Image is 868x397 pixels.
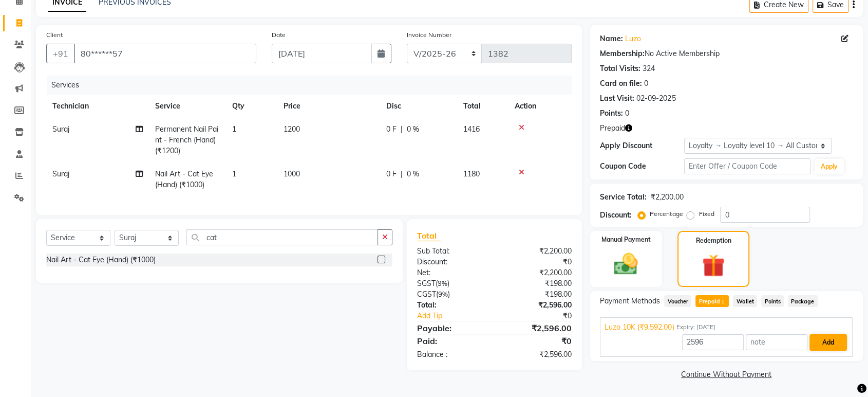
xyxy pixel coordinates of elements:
[409,278,495,289] div: ( )
[600,210,632,221] div: Discount:
[600,123,625,134] span: Prepaid
[46,255,156,265] div: Nail Art - Cat Eye (Hand) (₹1000)
[417,279,436,288] span: SGST
[664,295,691,307] span: Voucher
[495,322,580,334] div: ₹2,596.00
[407,30,451,40] label: Invoice Number
[463,169,480,178] span: 1180
[438,279,447,287] span: 9%
[761,295,784,307] span: Points
[788,295,818,307] span: Package
[607,250,645,278] img: _cash.svg
[277,95,380,118] th: Price
[380,95,457,118] th: Disc
[695,236,731,245] label: Redemption
[720,299,726,305] span: 1
[401,124,403,135] span: |
[284,169,300,178] span: 1000
[226,95,277,118] th: Qty
[600,140,684,151] div: Apply Discount
[508,95,572,118] th: Action
[495,257,580,267] div: ₹0
[155,124,218,155] span: Permanent Nail Paint - French (Hand) (₹1200)
[682,334,744,350] input: Amount
[508,311,579,321] div: ₹0
[495,267,580,278] div: ₹2,200.00
[651,192,683,203] div: ₹2,200.00
[625,33,641,44] a: Luzo
[417,230,441,241] span: Total
[47,76,579,95] div: Services
[495,300,580,311] div: ₹2,596.00
[495,289,580,300] div: ₹198.00
[409,246,495,257] div: Sub Total:
[495,246,580,257] div: ₹2,200.00
[407,124,419,135] span: 0 %
[417,290,436,299] span: CGST
[733,295,757,307] span: Wallet
[457,95,508,118] th: Total
[272,30,286,40] label: Date
[695,295,729,307] span: Prepaid
[52,169,69,178] span: Suraj
[74,44,256,63] input: Search by Name/Mobile/Email/Code
[495,278,580,289] div: ₹198.00
[149,95,226,118] th: Service
[409,335,495,347] div: Paid:
[815,159,844,174] button: Apply
[409,322,495,334] div: Payable:
[186,229,378,245] input: Search or Scan
[463,124,480,134] span: 1416
[401,169,403,179] span: |
[46,30,63,40] label: Client
[746,334,807,350] input: note
[438,290,448,298] span: 9%
[600,108,623,119] div: Points:
[600,78,642,89] div: Card on file:
[684,158,810,174] input: Enter Offer / Coupon Code
[155,169,213,189] span: Nail Art - Cat Eye (Hand) (₹1000)
[386,169,397,179] span: 0 F
[409,289,495,300] div: ( )
[809,334,847,351] button: Add
[409,311,508,321] a: Add Tip
[600,48,853,59] div: No Active Membership
[407,169,419,179] span: 0 %
[592,369,861,380] a: Continue Without Payment
[52,124,69,134] span: Suraj
[495,335,580,347] div: ₹0
[600,48,645,59] div: Membership:
[409,349,495,360] div: Balance :
[284,124,300,134] span: 1200
[600,192,647,203] div: Service Total:
[409,267,495,278] div: Net:
[600,63,640,74] div: Total Visits:
[409,300,495,311] div: Total:
[625,108,629,119] div: 0
[495,349,580,360] div: ₹2,596.00
[636,93,675,104] div: 02-09-2025
[643,63,655,74] div: 324
[600,33,623,44] div: Name:
[386,124,397,135] span: 0 F
[601,235,651,244] label: Manual Payment
[46,44,75,63] button: +91
[46,95,149,118] th: Technician
[232,169,236,178] span: 1
[695,251,732,280] img: _gift.svg
[600,296,660,306] span: Payment Methods
[644,78,648,89] div: 0
[605,322,674,333] span: Luzo 10K (₹9,592.00)
[600,93,634,104] div: Last Visit:
[650,209,683,219] label: Percentage
[232,124,236,134] span: 1
[600,161,684,172] div: Coupon Code
[676,323,715,332] span: Expiry: [DATE]
[699,209,714,219] label: Fixed
[409,257,495,267] div: Discount:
